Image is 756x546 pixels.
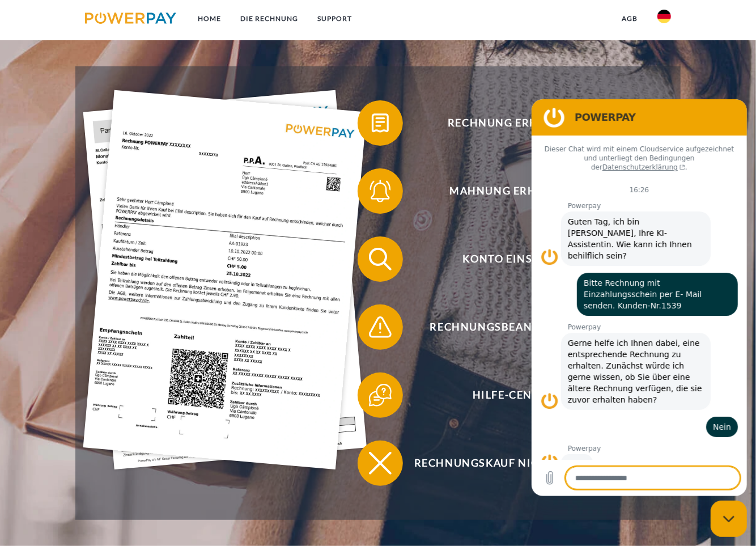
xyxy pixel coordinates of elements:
[532,99,747,496] iframe: Messaging-Fenster
[374,236,652,282] span: Konto einsehen
[358,100,652,146] button: Rechnung erhalten?
[231,9,308,29] a: DIE RECHNUNG
[308,9,362,29] a: SUPPORT
[613,9,648,29] a: agb
[374,373,652,418] span: Hilfe-Center
[374,441,652,486] span: Rechnungskauf nicht möglich
[366,449,394,477] img: qb_close.svg
[374,100,652,146] span: Rechnung erhalten?
[366,177,394,205] img: qb_bell.svg
[358,236,652,282] button: Konto einsehen
[358,441,652,486] button: Rechnungskauf nicht möglich
[85,12,176,24] img: logo-powerpay.svg
[366,109,394,137] img: qb_bill.svg
[366,381,394,409] img: qb_help.svg
[374,168,652,214] span: Mahnung erhalten?
[711,501,747,537] iframe: Schaltfläche zum Öffnen des Messaging-Fensters; Konversation läuft
[366,313,394,341] img: qb_warning.svg
[358,168,652,214] button: Mahnung erhalten?
[657,10,671,23] img: de
[188,9,231,29] a: Home
[83,90,367,469] img: single_invoice_powerpay_de.jpg
[366,245,394,273] img: qb_search.svg
[358,304,652,350] button: Rechnungsbeanstandung
[358,373,652,418] button: Hilfe-Center
[374,304,652,350] span: Rechnungsbeanstandung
